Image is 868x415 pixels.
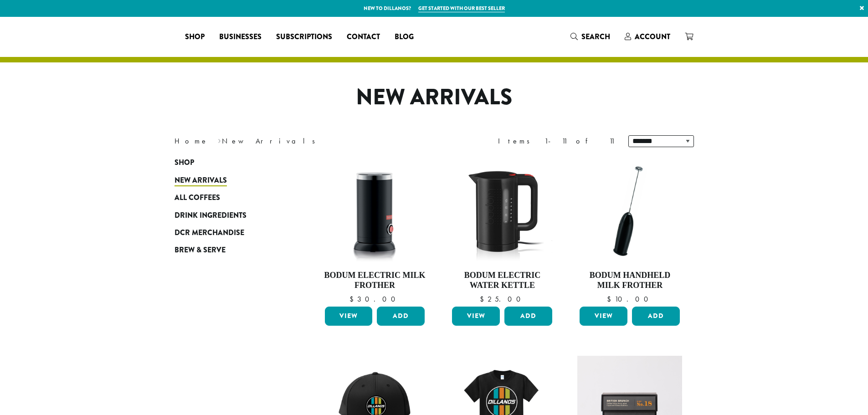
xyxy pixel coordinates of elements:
[175,206,284,224] a: Drink Ingredients
[178,30,212,44] a: Shop
[175,189,284,206] a: All Coffees
[450,159,555,303] a: Bodum Electric Water Kettle $25.00
[577,159,682,303] a: Bodum Handheld Milk Frother $10.00
[185,31,205,43] span: Shop
[175,154,284,171] a: Shop
[175,136,421,147] nav: Breadcrumb
[418,5,505,12] a: Get started with our best seller
[349,294,357,304] span: $
[377,307,425,326] button: Add
[325,307,373,326] a: View
[577,159,682,263] img: DP3927.01-002.png
[323,271,427,290] h4: Bodum Electric Milk Frother
[607,294,615,304] span: $
[175,245,226,256] span: Brew & Serve
[322,159,427,263] img: DP3954.01-002.png
[175,175,227,186] span: New Arrivals
[632,307,680,326] button: Add
[452,307,500,326] a: View
[498,136,615,147] div: Items 1-11 of 11
[480,294,488,304] span: $
[580,307,627,326] a: View
[175,210,247,221] span: Drink Ingredients
[323,159,427,303] a: Bodum Electric Milk Frother $30.00
[168,84,701,111] h1: New Arrivals
[347,31,380,43] span: Contact
[504,307,552,326] button: Add
[175,136,208,146] a: Home
[175,172,284,189] a: New Arrivals
[577,271,682,290] h4: Bodum Handheld Milk Frother
[219,31,262,43] span: Businesses
[607,294,652,304] bdi: 10.00
[581,31,610,42] span: Search
[635,31,670,42] span: Account
[563,29,617,44] a: Search
[218,133,221,147] span: ›
[349,294,400,304] bdi: 30.00
[276,31,332,43] span: Subscriptions
[175,227,244,239] span: DCR Merchandise
[395,31,414,43] span: Blog
[175,192,220,204] span: All Coffees
[175,224,284,241] a: DCR Merchandise
[175,241,284,259] a: Brew & Serve
[175,157,194,169] span: Shop
[450,159,555,263] img: DP3955.01.png
[450,271,555,290] h4: Bodum Electric Water Kettle
[480,294,525,304] bdi: 25.00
